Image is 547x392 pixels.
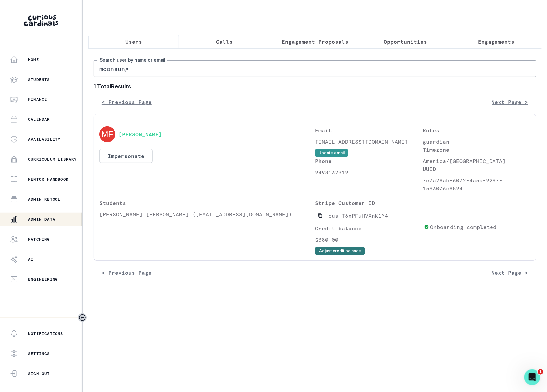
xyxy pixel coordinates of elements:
[384,38,427,46] p: Opportunities
[478,38,515,46] p: Engagements
[216,38,233,46] p: Calls
[94,266,160,279] button: < Previous Page
[315,247,365,255] button: Adjust credit balance
[28,331,63,336] p: Notifications
[78,313,87,322] button: Toggle sidebar
[94,82,536,90] b: 1 Total Results
[119,131,162,138] button: [PERSON_NAME]
[28,137,60,142] p: Availability
[315,210,326,221] button: Copied to clipboard
[28,277,58,282] p: Engineering
[315,236,421,244] p: $380.00
[423,165,531,173] p: UUID
[430,223,497,231] p: Onboarding completed
[423,138,531,146] p: guardian
[315,168,423,176] p: 9498132319
[99,210,315,218] p: [PERSON_NAME] [PERSON_NAME] ([EMAIL_ADDRESS][DOMAIN_NAME])
[282,38,348,46] p: Engagement Proposals
[423,157,531,165] p: America/[GEOGRAPHIC_DATA]
[99,126,115,142] img: svg
[315,138,423,146] p: [EMAIL_ADDRESS][DOMAIN_NAME]
[315,149,348,157] button: Update email
[328,212,388,220] p: cus_T6xPFuHVXnK1Y4
[28,177,69,182] p: Mentor Handbook
[28,157,77,162] p: Curriculum Library
[484,96,536,109] button: Next Page >
[315,224,421,232] p: Credit balance
[28,97,47,102] p: Finance
[28,237,50,242] p: Matching
[28,351,50,356] p: Settings
[315,199,421,207] p: Stripe Customer ID
[538,369,543,375] span: 1
[28,57,39,62] p: Home
[315,157,423,165] p: Phone
[28,371,50,376] p: Sign Out
[99,199,315,207] p: Students
[423,126,531,134] p: Roles
[484,266,536,279] button: Next Page >
[423,176,531,192] p: 7e7a28ab-6072-4a5a-9297-1593006c8894
[28,197,60,202] p: Admin Retool
[28,257,33,262] p: AI
[28,117,50,122] p: Calendar
[28,77,50,82] p: Students
[423,146,531,154] p: Timezone
[99,149,153,163] button: Impersonate
[315,126,423,134] p: Email
[125,38,142,46] p: Users
[524,369,540,385] iframe: Intercom live chat
[94,96,160,109] button: < Previous Page
[24,15,58,26] img: Curious Cardinals Logo
[28,217,55,222] p: Admin Data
